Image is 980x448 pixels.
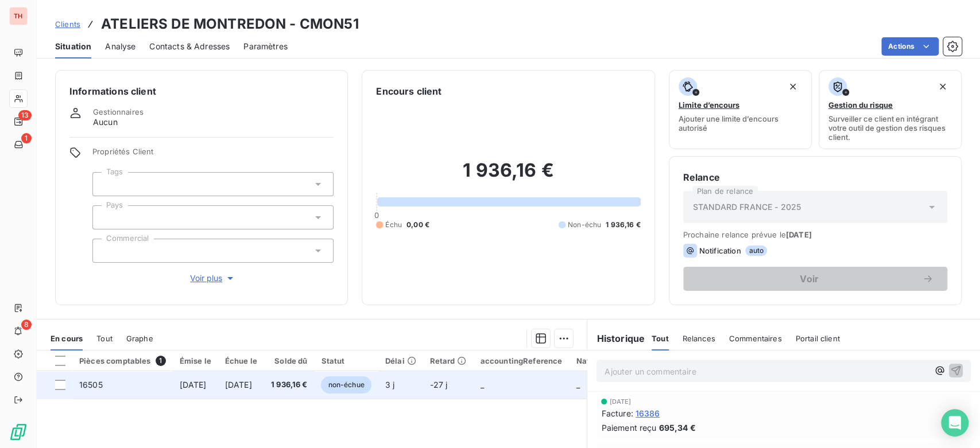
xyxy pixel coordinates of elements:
button: Actions [881,37,939,56]
span: Non-échu [568,220,601,230]
span: Limite d’encours [679,100,739,110]
span: En cours [51,334,83,343]
div: accountingReference [480,356,562,365]
span: 13 [18,110,32,120]
span: Tout [96,334,113,343]
span: Paiement reçu [601,422,656,434]
span: 16386 [636,407,660,419]
span: 1 [21,133,32,143]
span: Notification [699,246,741,255]
a: Clients [55,18,80,30]
span: Portail client [796,334,840,343]
span: [DATE] [786,230,812,239]
div: Statut [321,356,371,365]
button: Limite d’encoursAjouter une limite d’encours autorisé [669,70,812,149]
h3: ATELIERS DE MONTREDON - CMON51 [101,14,359,34]
span: 1 936,16 € [271,379,308,391]
span: Prochaine relance prévue le [683,230,947,239]
h6: Encours client [376,84,441,98]
span: 3 j [385,380,394,389]
span: Aucun [93,116,118,128]
input: Ajouter une valeur [102,179,111,189]
span: Échu [385,220,402,230]
span: Contacts & Adresses [149,41,230,52]
span: Situation [55,41,91,52]
span: 1 [156,356,166,366]
span: Surveiller ce client en intégrant votre outil de gestion des risques client. [828,114,952,142]
span: 0,00 € [406,220,429,230]
span: Facture : [601,407,633,419]
span: auto [745,246,767,256]
div: Open Intercom Messenger [941,409,969,437]
button: Voir [683,267,947,291]
span: Gestionnaires [93,107,144,116]
span: Commentaires [729,334,782,343]
img: Logo LeanPay [9,423,28,441]
span: -27 j [430,380,448,389]
span: [DATE] [225,380,252,389]
span: _ [576,380,579,389]
span: Ajouter une limite d’encours autorisé [679,114,802,133]
button: Gestion du risqueSurveiller ce client en intégrant votre outil de gestion des risques client. [819,70,962,149]
span: Tout [652,334,669,343]
div: Échue le [225,356,257,365]
div: TH [9,7,28,25]
span: Relances [683,334,715,343]
span: Voir plus [190,272,236,284]
h2: 1 936,16 € [376,159,640,193]
span: 16505 [79,380,103,389]
span: 1 936,16 € [606,220,641,230]
span: STANDARD FRANCE - 2025 [693,201,801,213]
h6: Relance [683,170,947,184]
span: non-échue [321,376,371,394]
div: Délai [385,356,416,365]
div: Pièces comptables [79,356,166,366]
div: Solde dû [271,356,308,365]
span: [DATE] [609,398,631,405]
span: 0 [374,211,379,220]
span: Graphe [126,334,153,343]
span: Analyse [105,41,135,52]
h6: Historique [587,332,645,345]
span: Gestion du risque [828,100,893,110]
h6: Informations client [69,84,334,98]
div: Retard [430,356,467,365]
span: 8 [21,320,32,330]
div: Nature de la facture [576,356,651,365]
div: Émise le [180,356,211,365]
span: Voir [697,274,922,283]
span: Propriétés Client [92,147,334,163]
span: Clients [55,20,80,29]
span: 695,34 € [659,422,695,434]
span: Paramètres [243,41,288,52]
span: _ [480,380,483,389]
input: Ajouter une valeur [102,246,111,256]
span: [DATE] [180,380,207,389]
button: Voir plus [92,272,334,285]
input: Ajouter une valeur [102,212,111,223]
